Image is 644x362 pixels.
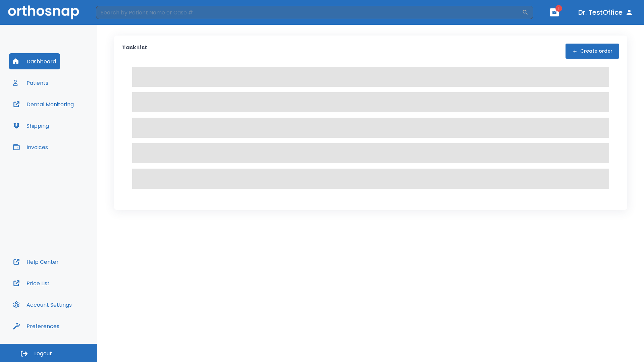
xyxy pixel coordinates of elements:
button: Dr. TestOffice [576,6,636,18]
span: Logout [34,350,52,357]
p: Task List [122,44,147,59]
button: Dashboard [9,53,60,69]
button: Help Center [9,254,63,270]
input: Search by Patient Name or Case # [96,6,522,19]
span: 1 [555,5,562,12]
button: Create order [566,44,619,59]
button: Account Settings [9,297,76,313]
button: Preferences [9,318,63,334]
button: Price List [9,275,54,291]
button: Invoices [9,139,52,155]
button: Shipping [9,118,53,134]
button: Dental Monitoring [9,96,78,112]
button: Patients [9,75,52,91]
img: Orthosnap [8,5,79,19]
